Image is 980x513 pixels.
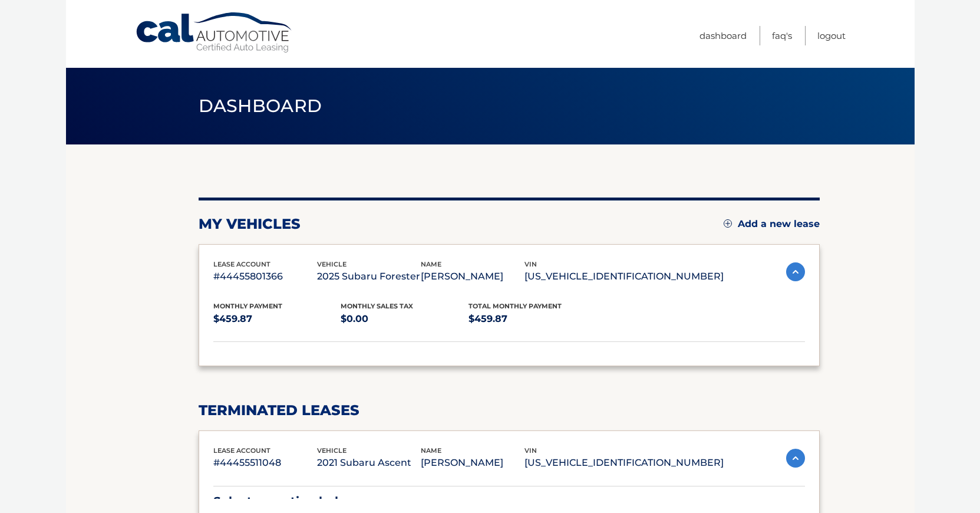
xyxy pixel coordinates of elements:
[786,449,805,468] img: accordion-active.svg
[213,268,317,285] p: #44455801366
[421,260,441,268] span: name
[213,302,282,310] span: Monthly Payment
[468,302,562,310] span: Total Monthly Payment
[317,260,347,268] span: vehicle
[524,260,537,268] span: vin
[199,215,301,233] h2: my vehicles
[724,218,820,230] a: Add a new lease
[317,446,347,455] span: vehicle
[199,95,322,117] span: Dashboard
[524,268,724,285] p: [US_VEHICLE_IDENTIFICATION_NUMBER]
[317,455,421,471] p: 2021 Subaru Ascent
[213,260,270,268] span: lease account
[421,268,524,285] p: [PERSON_NAME]
[524,446,537,455] span: vin
[213,455,317,471] p: #44455511048
[421,446,441,455] span: name
[468,311,596,327] p: $459.87
[421,455,524,471] p: [PERSON_NAME]
[786,262,805,281] img: accordion-active.svg
[213,491,805,512] p: Select an option below:
[772,26,792,45] a: FAQ's
[213,311,341,327] p: $459.87
[524,455,724,471] p: [US_VEHICLE_IDENTIFICATION_NUMBER]
[199,402,820,419] h2: terminated leases
[817,26,846,45] a: Logout
[213,446,270,455] span: lease account
[341,302,413,310] span: Monthly sales Tax
[317,268,421,285] p: 2025 Subaru Forester
[699,26,747,45] a: Dashboard
[724,219,732,228] img: add.svg
[135,12,294,54] a: Cal Automotive
[341,311,468,327] p: $0.00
